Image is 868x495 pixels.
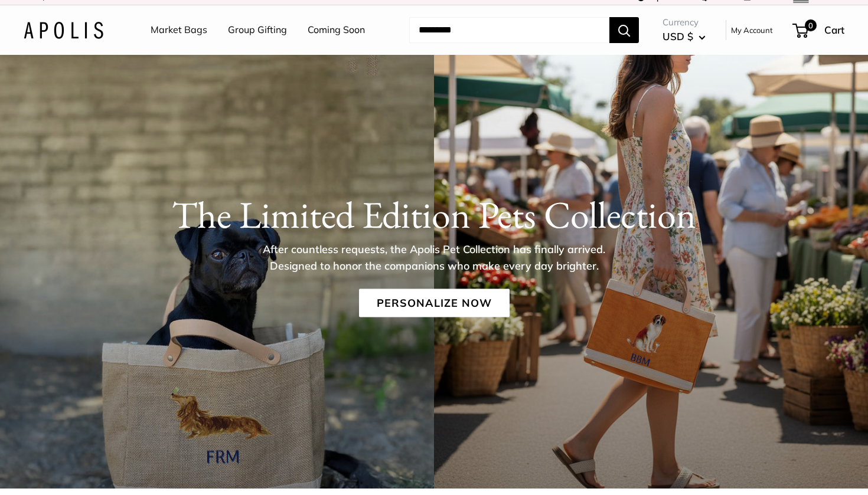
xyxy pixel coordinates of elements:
button: USD $ [663,27,706,46]
img: Apolis [24,22,103,39]
p: After countless requests, the Apolis Pet Collection has finally arrived. Designed to honor the co... [242,241,626,274]
button: Search [609,17,639,43]
span: 0 [805,19,817,31]
h1: The Limited Edition Pets Collection [24,192,844,237]
input: Search... [409,17,609,43]
a: Group Gifting [228,21,287,39]
a: Market Bags [151,21,207,39]
span: Currency [663,14,706,31]
a: My Account [731,23,773,37]
a: 0 Cart [794,21,844,40]
a: Personalize Now [359,289,510,317]
span: USD $ [663,30,693,42]
span: Cart [824,24,844,36]
a: Coming Soon [308,21,365,39]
